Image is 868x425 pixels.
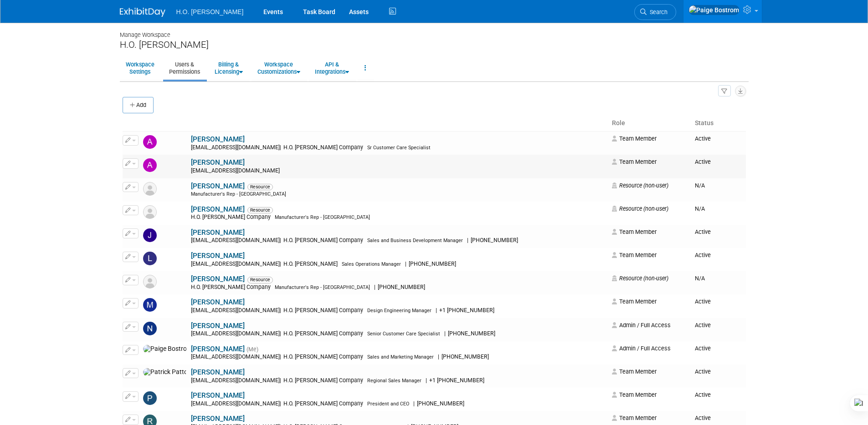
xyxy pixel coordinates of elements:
[191,205,245,213] a: [PERSON_NAME]
[608,116,691,131] th: Role
[191,391,245,400] a: [PERSON_NAME]
[143,158,157,172] img: arlen larson
[281,377,366,384] span: H.O. [PERSON_NAME] Company
[163,57,206,79] a: Users &Permissions
[415,400,467,407] span: [PHONE_NUMBER]
[280,354,281,360] span: |
[275,284,370,290] span: Manufacturer's Rep - [GEOGRAPHIC_DATA]
[426,377,427,384] span: |
[143,205,157,219] img: Resource
[191,252,245,260] a: [PERSON_NAME]
[120,39,749,51] div: H.O. [PERSON_NAME]
[367,401,409,407] span: President and CEO
[191,307,606,314] div: [EMAIL_ADDRESS][DOMAIN_NAME]
[612,205,668,212] span: Resource (non-user)
[688,5,740,15] img: Paige Bostrom
[612,275,668,282] span: Resource (non-user)
[281,354,366,360] span: H.O. [PERSON_NAME] Company
[191,345,245,353] a: [PERSON_NAME]
[247,207,273,213] span: Resource
[437,307,497,314] span: +1 ‭[PHONE_NUMBER]‬
[143,368,186,376] img: Patrick Patton
[367,238,463,243] span: Sales and Business Development Manager
[143,391,157,405] img: Paul Bostrom
[191,368,245,376] a: [PERSON_NAME]
[413,400,415,407] span: |
[695,135,711,142] span: Active
[436,307,437,314] span: |
[280,144,281,151] span: |
[695,322,711,329] span: Active
[191,377,606,385] div: [EMAIL_ADDRESS][DOMAIN_NAME]
[247,184,273,190] span: Resource
[123,97,154,113] button: Add
[612,135,657,142] span: Team Member
[467,237,468,243] span: |
[375,284,428,290] span: [PHONE_NUMBER]
[191,400,606,408] div: [EMAIL_ADDRESS][DOMAIN_NAME]
[191,284,273,290] span: H.O. [PERSON_NAME] Company
[444,330,446,337] span: |
[143,322,157,335] img: Nick Ferguson
[281,330,366,337] span: H.O. [PERSON_NAME] Company
[695,345,711,352] span: Active
[191,135,245,143] a: [PERSON_NAME]
[191,322,245,330] a: [PERSON_NAME]
[612,158,657,165] span: Team Member
[367,354,434,360] span: Sales and Marketing Manager
[405,261,406,267] span: |
[427,377,487,384] span: +1 ‭[PHONE_NUMBER]‬
[367,145,431,151] span: Sr Customer Care Specialist
[275,214,370,220] span: Manufacturer's Rep - [GEOGRAPHIC_DATA]
[612,345,671,352] span: Admin / Full Access
[120,8,165,17] img: ExhibitDay
[176,8,244,15] span: H.O. [PERSON_NAME]
[647,9,668,15] span: Search
[280,377,281,384] span: |
[191,191,286,197] span: Manufacturer's Rep - [GEOGRAPHIC_DATA]
[281,237,366,243] span: H.O. [PERSON_NAME] Company
[280,400,281,407] span: |
[695,182,705,189] span: N/A
[612,415,657,421] span: Team Member
[143,252,157,265] img: Lynda Howard
[634,4,676,20] a: Search
[191,167,606,175] div: [EMAIL_ADDRESS][DOMAIN_NAME]
[367,378,421,384] span: Regional Sales Manager
[191,214,273,220] span: H.O. [PERSON_NAME] Company
[281,307,366,314] span: H.O. [PERSON_NAME] Company
[281,144,366,151] span: H.O. [PERSON_NAME] Company
[695,158,711,165] span: Active
[695,275,705,282] span: N/A
[439,354,492,360] span: [PHONE_NUMBER]
[143,228,157,242] img: Jared Bostrom
[143,298,157,312] img: Mitch Yehle
[446,330,498,337] span: [PHONE_NUMBER]‬
[612,298,657,305] span: Team Member
[695,391,711,398] span: Active
[143,135,157,149] img: Andrew Reuss
[143,182,157,196] img: Resource
[695,415,711,421] span: Active
[695,252,711,258] span: Active
[120,23,749,39] div: Manage Workspace
[252,57,306,79] a: WorkspaceCustomizations
[367,331,440,337] span: Senior Customer Care Specialist
[612,322,671,329] span: Admin / Full Access
[280,330,281,337] span: |
[309,57,355,79] a: API &Integrations
[120,57,160,79] a: WorkspaceSettings
[191,237,606,244] div: [EMAIL_ADDRESS][DOMAIN_NAME]
[191,158,245,167] a: [PERSON_NAME]
[695,368,711,375] span: Active
[191,275,245,283] a: [PERSON_NAME]
[280,237,281,243] span: |
[191,415,245,423] a: [PERSON_NAME]
[612,182,668,189] span: Resource (non-user)
[612,252,657,258] span: Team Member
[374,284,375,290] span: |
[143,275,157,288] img: Resource
[191,330,606,338] div: [EMAIL_ADDRESS][DOMAIN_NAME]
[209,57,249,79] a: Billing &Licensing
[191,298,245,306] a: [PERSON_NAME]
